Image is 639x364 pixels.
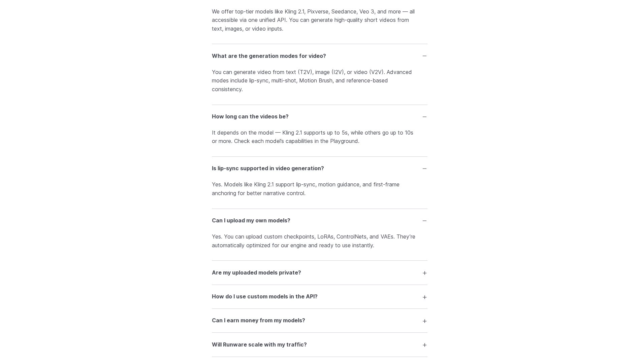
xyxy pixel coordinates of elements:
h3: Can I earn money from my models? [212,316,305,325]
summary: How long can the videos be? [212,110,427,123]
p: You can generate video from text (T2V), image (I2V), or video (V2V). Advanced modes include lip-s... [212,68,427,94]
summary: Can I earn money from my models? [212,314,427,327]
summary: Is lip-sync supported in video generation? [212,162,427,175]
p: We offer top-tier models like Kling 2.1, Pixverse, Seedance, Veo 3, and more — all accessible via... [212,7,427,33]
summary: Can I upload my own models? [212,214,427,227]
h3: How long can the videos be? [212,112,289,121]
summary: Are my uploaded models private? [212,266,427,279]
h3: Will Runware scale with my traffic? [212,340,307,349]
h3: Is lip-sync supported in video generation? [212,164,324,173]
summary: How do I use custom models in the API? [212,290,427,303]
h3: Can I upload my own models? [212,216,290,225]
summary: Will Runware scale with my traffic? [212,338,427,351]
h3: Are my uploaded models private? [212,268,301,277]
p: It depends on the model — Kling 2.1 supports up to 5s, while others go up to 10s or more. Check e... [212,129,427,146]
h3: How do I use custom models in the API? [212,292,318,301]
summary: What are the generation modes for video? [212,49,427,62]
p: Yes. You can upload custom checkpoints, LoRAs, ControlNets, and VAEs. They’re automatically optim... [212,232,427,250]
p: Yes. Models like Kling 2.1 support lip-sync, motion guidance, and first-frame anchoring for bette... [212,180,427,197]
h3: What are the generation modes for video? [212,52,326,61]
